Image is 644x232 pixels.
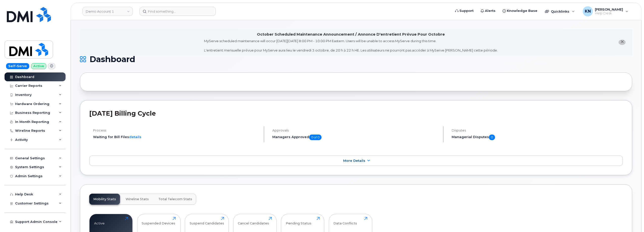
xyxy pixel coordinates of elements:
div: Suspended Devices [142,217,175,225]
span: Wireline Stats [126,197,149,201]
div: October Scheduled Maintenance Announcement / Annonce D'entretient Prévue Pour Octobre [257,32,445,37]
a: details [129,135,141,139]
h2: [DATE] Billing Cycle [89,110,623,117]
span: Total Telecom Stats [158,197,192,201]
div: Active [94,217,105,225]
h5: Managers Approved [272,135,439,140]
h5: Managerial Disputes [452,135,623,140]
div: Suspend Candidates [190,217,224,225]
div: Data Conflicts [333,217,357,225]
div: Pending Status [286,217,311,225]
h4: Approvals [272,128,439,132]
span: 0 of 0 [309,135,321,140]
div: MyServe scheduled maintenance will occur [DATE][DATE] 8:00 PM - 10:00 PM Eastern. Users will be u... [204,39,498,53]
span: More Details [343,159,365,163]
div: Cancel Candidates [238,217,269,225]
span: Dashboard [90,56,135,63]
h4: Disputes [452,128,623,132]
li: Waiting for Bill Files [93,135,259,139]
h4: Process [93,128,259,132]
span: 0 [489,135,495,140]
button: close notification [619,40,626,45]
